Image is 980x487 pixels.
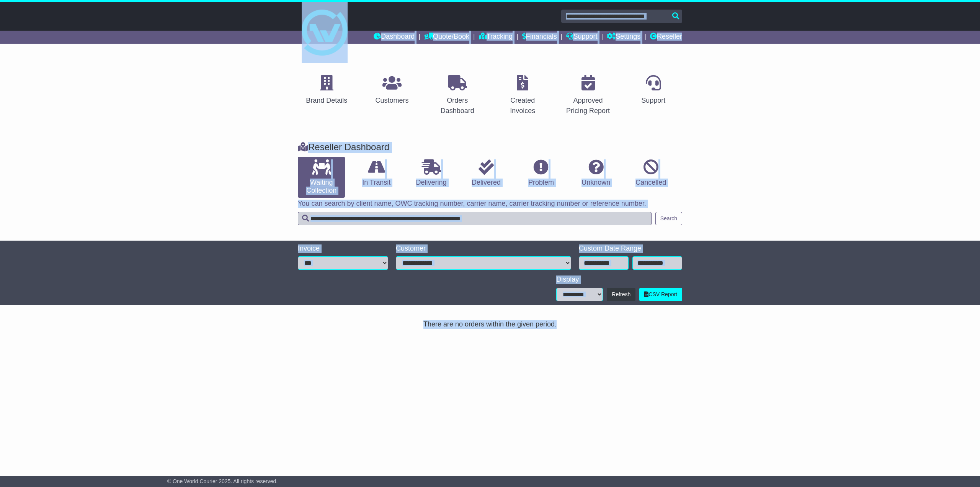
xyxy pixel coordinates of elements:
a: Dashboard [374,31,415,44]
div: Brand Details [306,95,347,106]
div: There are no orders within the given period. [298,320,682,329]
a: Approved Pricing Report [559,72,617,119]
a: Created Invoices [494,72,552,119]
a: Financials [522,31,557,44]
a: Delivering [408,157,455,190]
a: In Transit [353,157,400,190]
a: Settings [607,31,640,44]
a: Customers [370,72,413,108]
a: Cancelled [627,157,675,190]
div: Custom Date Range [579,244,682,253]
div: Customers [375,95,408,106]
a: Brand Details [301,72,352,108]
p: You can search by client name, OWC tracking number, carrier name, carrier tracking number or refe... [298,200,682,208]
a: Waiting Collection [298,157,345,198]
div: Orders Dashboard [433,95,481,116]
a: Support [566,31,597,44]
div: Created Invoices [499,95,547,116]
button: Refresh [607,288,635,301]
div: Customer [396,244,571,253]
a: Tracking [479,31,513,44]
a: Unknown [572,157,619,190]
div: Support [641,95,665,106]
a: Quote/Book [424,31,469,44]
a: Support [636,72,670,108]
div: Display [556,275,682,284]
a: Delivered [462,157,510,190]
button: Search [655,212,682,225]
a: Problem [518,157,565,190]
div: Reseller Dashboard [294,142,686,153]
a: Orders Dashboard [428,72,486,119]
span: © One World Courier 2025. All rights reserved. [167,478,278,484]
a: Reseller [650,31,682,44]
a: CSV Report [639,288,682,301]
div: Invoice [298,244,388,253]
div: Approved Pricing Report [564,95,612,116]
